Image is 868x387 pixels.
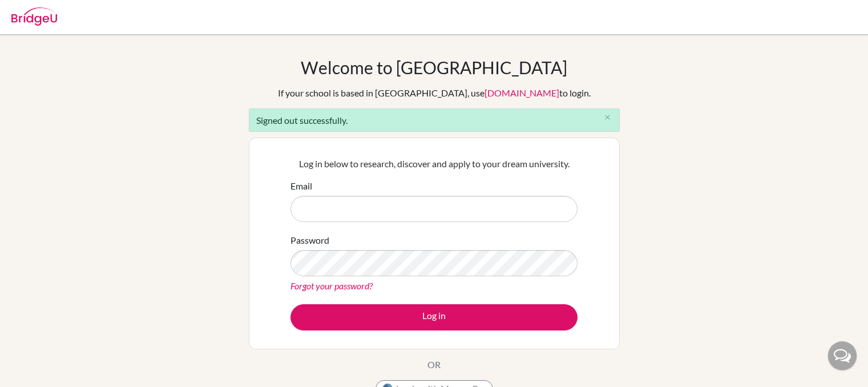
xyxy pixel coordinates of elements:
[249,108,620,132] div: Signed out successfully.
[427,358,441,372] p: OR
[603,113,612,122] i: close
[290,179,312,193] label: Email
[301,57,567,78] h1: Welcome to [GEOGRAPHIC_DATA]
[11,7,57,26] img: Bridge-U
[290,233,329,247] label: Password
[290,304,578,330] button: Log in
[485,87,559,98] a: [DOMAIN_NAME]
[596,109,619,126] button: Close
[290,157,578,171] p: Log in below to research, discover and apply to your dream university.
[278,86,591,100] div: If your school is based in [GEOGRAPHIC_DATA], use to login.
[290,280,373,291] a: Forgot your password?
